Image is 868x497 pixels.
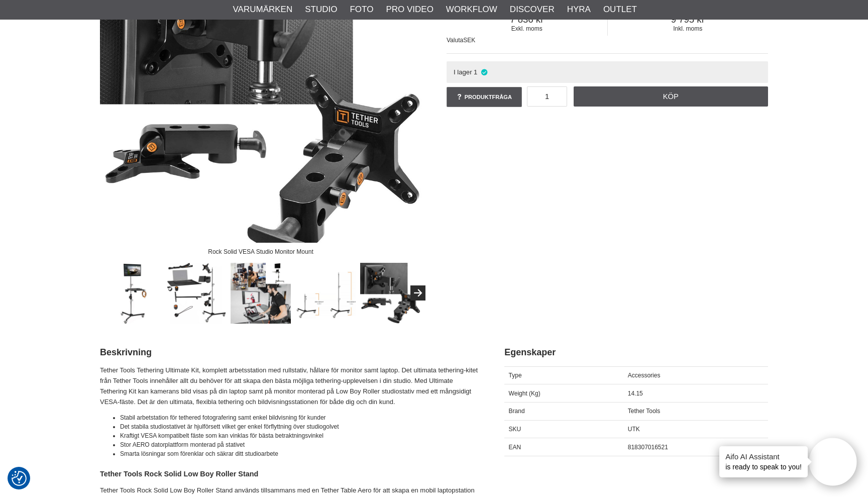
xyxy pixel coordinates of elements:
[100,346,479,359] h2: Beskrivning
[509,426,521,433] span: SKU
[120,413,479,422] li: Stabil arbetstation för tethered fotografering samt enkel bildvisning för kunder
[509,390,540,397] span: Weight (Kg)
[509,408,525,415] span: Brand
[725,451,802,462] h4: Aifo AI Assistant
[101,263,162,324] img: Mobile Tethering workstation
[628,444,668,451] span: 818307016521
[447,87,522,107] a: Produktfråga
[410,285,425,301] button: Next
[628,372,661,379] span: Accessories
[504,346,768,359] h2: Egenskaper
[447,14,607,25] span: 7 836
[12,471,27,486] img: Revisit consent button
[120,431,479,440] li: Kraftigt VESA kompatibelt fäste som kan vinklas för bästa betraktningsvinkel
[100,365,479,407] p: Tether Tools Tethering Ultimate Kit, komplett arbetsstation med rullstativ, hållare för monitor s...
[120,440,479,449] li: Stor AERO datorplattform monterad på stativet
[166,263,227,324] img: Ultimate Tethering Kit
[120,449,479,458] li: Smarta lösningar som förenklar och säkrar ditt studioarbete
[574,86,769,107] a: Köp
[360,263,421,324] img: Rock Solid VESA Studio Monitor Mount
[719,446,808,477] div: is ready to speak to you!
[509,372,522,379] span: Type
[305,3,337,16] a: Studio
[480,68,488,76] i: I lager
[608,25,769,32] span: Inkl. moms
[510,3,555,16] a: Discover
[100,469,479,479] h4: Tether Tools Rock Solid Low Boy Roller Stand
[12,469,27,487] button: Samtyckesinställningar
[509,444,521,451] span: EAN
[474,68,477,76] span: 1
[603,3,637,16] a: Outlet
[447,37,463,44] span: Valuta
[295,263,356,324] img: Tether Tools Rock Solid Low Boy Roller Stand
[231,263,291,324] img: The ulimate tethering workstation
[120,422,479,431] li: Det stabila studiostativet är hjulförsett vilket ger enkel förflyttning över studiogolvet
[628,426,640,433] span: UTK
[463,37,475,44] span: SEK
[454,68,472,76] span: I lager
[447,25,607,32] span: Exkl. moms
[386,3,433,16] a: Pro Video
[446,3,497,16] a: Workflow
[350,3,373,16] a: Foto
[608,14,769,25] span: 9 795
[628,408,660,415] span: Tether Tools
[628,390,643,397] span: 14.15
[200,243,322,260] div: Rock Solid VESA Studio Monitor Mount
[233,3,293,16] a: Varumärken
[567,3,591,16] a: Hyra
